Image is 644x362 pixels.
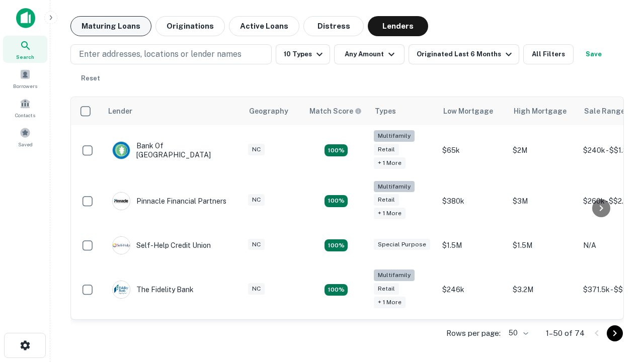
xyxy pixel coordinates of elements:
[248,144,265,155] div: NC
[374,208,406,219] div: + 1 more
[3,94,47,121] a: Contacts
[74,68,107,88] button: Reset
[584,105,625,117] div: Sale Range
[102,97,243,125] th: Lender
[3,123,47,150] a: Saved
[70,44,272,64] button: Enter addresses, locations or lender names
[13,82,37,90] span: Borrowers
[325,239,348,251] div: Matching Properties: 11, hasApolloMatch: undefined
[325,144,348,156] div: Matching Properties: 17, hasApolloMatch: undefined
[309,106,360,117] h6: Match Score
[155,16,225,36] button: Originations
[437,97,508,125] th: Low Mortgage
[508,97,578,125] th: High Mortgage
[437,125,508,176] td: $65k
[374,157,406,169] div: + 1 more
[3,36,47,63] a: Search
[374,194,399,206] div: Retail
[108,105,132,117] div: Lender
[243,97,303,125] th: Geography
[368,16,428,36] button: Lenders
[303,97,369,125] th: Capitalize uses an advanced AI algorithm to match your search with the best lender. The match sco...
[248,239,265,250] div: NC
[309,106,362,117] div: Capitalize uses an advanced AI algorithm to match your search with the best lender. The match sco...
[113,281,130,298] img: picture
[505,326,530,340] div: 50
[508,264,578,315] td: $3.2M
[276,44,330,64] button: 10 Types
[15,111,35,119] span: Contacts
[578,44,610,64] button: Save your search to get updates of matches that match your search criteria.
[113,142,130,159] img: picture
[374,297,406,308] div: + 1 more
[446,327,501,339] p: Rows per page:
[325,284,348,296] div: Matching Properties: 10, hasApolloMatch: undefined
[334,44,405,64] button: Any Amount
[248,283,265,295] div: NC
[112,236,211,254] div: Self-help Credit Union
[375,105,396,117] div: Types
[3,65,47,92] a: Borrowers
[374,130,415,142] div: Multifamily
[523,44,574,64] button: All Filters
[248,194,265,206] div: NC
[508,176,578,227] td: $3M
[437,264,508,315] td: $246k
[113,237,130,254] img: picture
[607,325,623,341] button: Go to next page
[374,283,399,295] div: Retail
[409,44,519,64] button: Originated Last 6 Months
[249,105,288,117] div: Geography
[508,125,578,176] td: $2M
[437,226,508,264] td: $1.5M
[417,48,515,60] div: Originated Last 6 Months
[229,16,299,36] button: Active Loans
[325,195,348,207] div: Matching Properties: 17, hasApolloMatch: undefined
[546,327,585,339] p: 1–50 of 74
[508,226,578,264] td: $1.5M
[112,281,194,299] div: The Fidelity Bank
[112,192,226,210] div: Pinnacle Financial Partners
[374,269,415,281] div: Multifamily
[79,48,242,60] p: Enter addresses, locations or lender names
[374,144,399,155] div: Retail
[112,141,233,159] div: Bank Of [GEOGRAPHIC_DATA]
[16,8,35,28] img: capitalize-icon.png
[18,140,33,148] span: Saved
[374,181,415,193] div: Multifamily
[303,16,364,36] button: Distress
[437,176,508,227] td: $380k
[514,105,567,117] div: High Mortgage
[443,105,493,117] div: Low Mortgage
[594,282,644,330] iframe: Chat Widget
[16,53,34,61] span: Search
[70,16,151,36] button: Maturing Loans
[113,193,130,210] img: picture
[374,239,430,250] div: Special Purpose
[369,97,437,125] th: Types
